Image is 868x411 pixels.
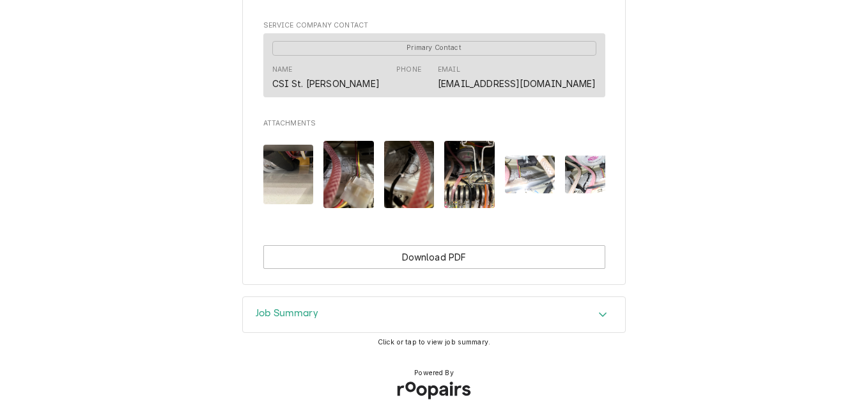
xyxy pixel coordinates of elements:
[384,141,435,208] img: 56oP165gTs2TrYECojGP
[272,40,596,55] div: Primary
[263,20,605,31] span: Service Company Contact
[263,145,314,204] img: wqWVVTDvR3ymkx3e91i6
[272,77,380,90] div: CSI St. [PERSON_NAME]
[444,141,495,208] img: DHRoTJiPTlOcmQ1O3R3Y
[263,245,605,269] div: Button Group Row
[243,297,625,333] div: Accordion Header
[263,33,605,103] div: Service Company Contact List
[263,131,605,218] span: Attachments
[263,20,605,102] div: Service Company Contact
[263,33,605,97] div: Contact
[263,245,605,269] button: Download PDF
[387,371,481,410] img: Roopairs
[323,141,374,208] img: bKOFXV4nTlCcKKaRmxmw
[272,65,293,75] div: Name
[263,245,605,269] div: Button Group
[396,65,421,90] div: Phone
[565,156,616,193] img: Rz3dUmn4T9y7BZ2PHDVb
[242,296,626,334] div: Job Summary
[263,118,605,129] span: Attachments
[378,338,490,346] span: Click or tap to view job summary.
[414,368,454,378] span: Powered By
[396,65,421,75] div: Phone
[438,65,596,90] div: Email
[272,65,380,90] div: Name
[438,65,460,75] div: Email
[256,307,318,319] h3: Job Summary
[272,41,596,56] span: Primary Contact
[505,156,555,193] img: 2zNkqGKURbSBlSYsbtGk
[263,118,605,218] div: Attachments
[243,297,625,333] button: Accordion Details Expand Trigger
[438,78,596,89] a: [EMAIL_ADDRESS][DOMAIN_NAME]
